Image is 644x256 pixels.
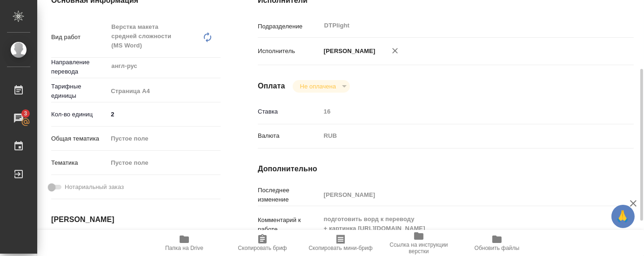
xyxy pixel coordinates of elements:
[321,188,603,202] input: Пустое поле
[258,131,321,141] p: Валюта
[51,82,107,101] p: Тарифные единицы
[238,245,287,251] span: Скопировать бриф
[111,134,209,143] div: Пустое поле
[258,107,321,116] p: Ставка
[302,230,380,256] button: Скопировать мини-бриф
[380,230,458,256] button: Ссылка на инструкции верстки
[475,245,520,251] span: Обновить файлы
[18,109,33,118] span: 3
[51,134,107,143] p: Общая тематика
[385,242,452,255] span: Ссылка на инструкции верстки
[321,105,603,118] input: Пустое поле
[51,33,107,42] p: Вид работ
[258,47,321,56] p: Исполнитель
[107,108,221,121] input: ✎ Введи что-нибудь
[51,158,107,168] p: Тематика
[385,40,405,61] button: Удалить исполнителя
[107,131,221,147] div: Пустое поле
[111,158,209,168] div: Пустое поле
[258,163,634,175] h4: Дополнительно
[107,83,221,99] div: Страница А4
[258,22,321,31] p: Подразделение
[258,81,285,92] h4: Оплата
[321,47,376,56] p: [PERSON_NAME]
[297,82,339,90] button: Не оплачена
[51,58,107,76] p: Направление перевода
[458,230,536,256] button: Обновить файлы
[107,155,221,171] div: Пустое поле
[165,245,203,251] span: Папка на Drive
[145,230,223,256] button: Папка на Drive
[51,214,221,225] h4: [PERSON_NAME]
[65,182,124,192] span: Нотариальный заказ
[309,245,372,251] span: Скопировать мини-бриф
[321,211,603,236] textarea: подготовить ворд к переводу + картинка [URL][DOMAIN_NAME]
[611,205,635,228] button: 🙏
[51,110,107,119] p: Кол-во единиц
[258,216,321,234] p: Комментарий к работе
[615,207,631,226] span: 🙏
[223,230,302,256] button: Скопировать бриф
[321,128,603,144] div: RUB
[2,107,35,130] a: 3
[293,80,350,93] div: Не оплачена
[258,186,321,204] p: Последнее изменение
